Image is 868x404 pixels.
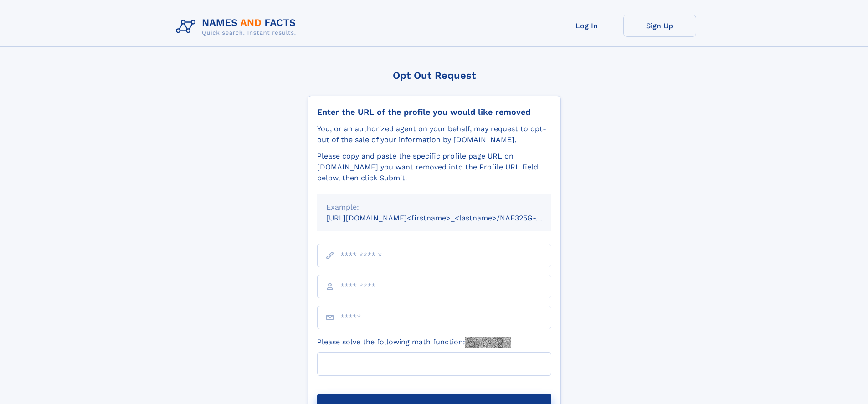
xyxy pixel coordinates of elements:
[623,15,696,37] a: Sign Up
[308,70,561,81] div: Opt Out Request
[317,151,551,184] div: Please copy and paste the specific profile page URL on [DOMAIN_NAME] you want removed into the Pr...
[326,214,569,222] small: [URL][DOMAIN_NAME]<firstname>_<lastname>/NAF325G-xxxxxxxx
[326,202,542,213] div: Example:
[550,15,623,37] a: Log In
[317,107,551,117] div: Enter the URL of the profile you would like removed
[172,15,303,39] img: Logo Names and Facts
[317,337,511,348] label: Please solve the following math function:
[317,123,551,145] div: You, or an authorized agent on your behalf, may request to opt-out of the sale of your informatio...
